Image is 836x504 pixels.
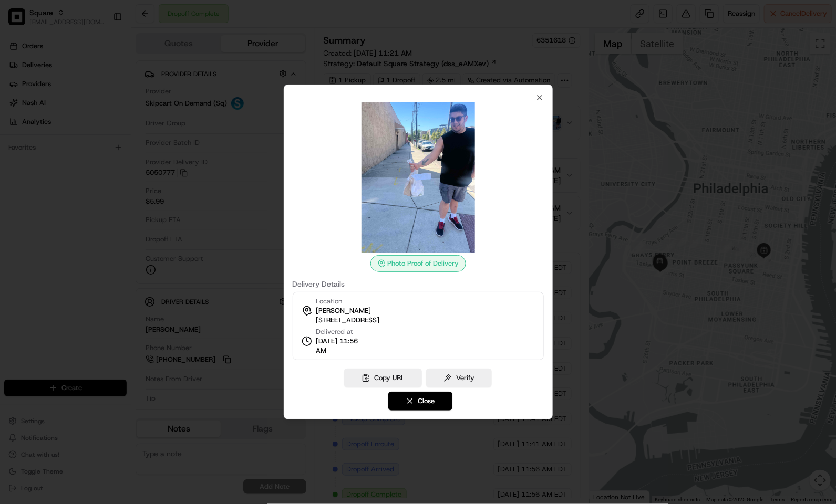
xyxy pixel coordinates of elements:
div: We're available if you need us! [36,111,133,120]
p: Welcome 👋 [11,43,191,59]
button: Start new chat [179,104,191,117]
button: Copy URL [344,369,422,387]
div: Start new chat [36,101,172,111]
span: API Documentation [99,153,169,163]
a: 📗Knowledge Base [6,149,85,167]
img: 1736555255976-a54dd68f-1ca7-489b-9aae-adbdc363a1c4 [11,101,29,120]
span: [PERSON_NAME] [316,306,371,316]
div: 📗 [11,154,19,162]
img: Nash [11,11,32,32]
img: photo_proof_of_delivery image [343,102,494,253]
span: Knowledge Base [21,153,80,163]
a: Powered byPylon [74,178,127,186]
a: 💻API Documentation [85,149,173,167]
button: Close [388,392,452,411]
button: Verify [426,369,492,387]
input: Clear [27,68,173,79]
span: Pylon [105,178,127,186]
span: Location [316,297,343,306]
span: [STREET_ADDRESS] [316,316,380,325]
div: 💻 [89,154,97,162]
label: Delivery Details [293,280,544,288]
div: Photo Proof of Delivery [370,255,466,272]
span: Delivered at [316,327,365,337]
span: [DATE] 11:56 AM [316,337,365,355]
